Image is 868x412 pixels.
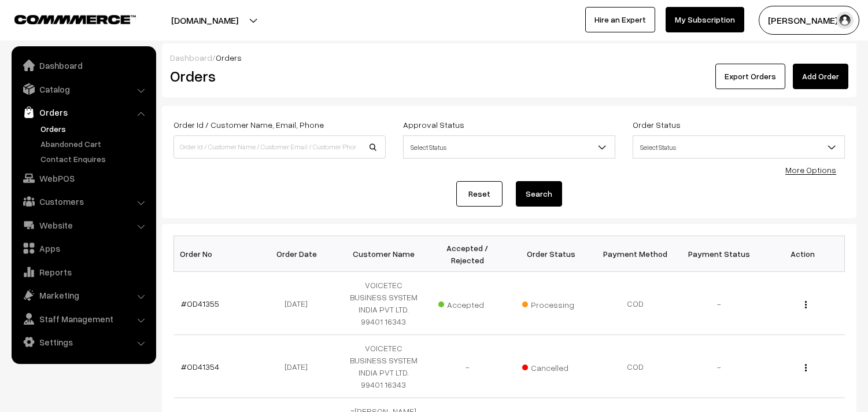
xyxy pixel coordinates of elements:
span: Select Status [633,137,844,157]
td: [DATE] [258,335,342,398]
a: My Subscription [666,7,744,32]
a: Apps [14,238,152,259]
a: Staff Management [14,308,152,329]
td: - [677,272,761,335]
a: More Options [785,165,836,175]
span: Processing [522,296,580,311]
a: Dashboard [170,53,212,62]
td: COD [593,335,677,398]
th: Order No [174,236,258,272]
img: Menu [805,364,807,371]
th: Order Date [258,236,342,272]
td: [DATE] [258,272,342,335]
th: Customer Name [342,236,426,272]
a: Catalog [14,79,152,100]
a: Add Order [793,64,848,89]
a: #OD41355 [181,299,219,308]
a: Customers [14,191,152,212]
span: Select Status [404,137,615,157]
a: Settings [14,332,152,352]
label: Order Id / Customer Name, Email, Phone [173,119,324,131]
th: Accepted / Rejected [426,236,509,272]
a: Reports [14,262,152,282]
span: Accepted [438,296,496,311]
h2: Orders [170,67,385,85]
a: Orders [14,102,152,123]
span: Select Status [633,135,845,159]
a: Orders [38,123,152,135]
button: [PERSON_NAME] s… [759,6,859,35]
td: VOICETEC BUSINESS SYSTEM INDIA PVT LTD. 99401 16343 [342,272,426,335]
a: #OD41354 [181,362,219,371]
td: - [677,335,761,398]
label: Approval Status [403,119,464,131]
img: user [836,12,854,29]
a: Website [14,215,152,236]
td: COD [593,272,677,335]
img: COMMMERCE [14,15,136,24]
td: - [426,335,509,398]
button: Export Orders [715,64,785,89]
span: Select Status [403,135,615,159]
a: WebPOS [14,168,152,189]
th: Order Status [509,236,593,272]
input: Order Id / Customer Name / Customer Email / Customer Phone [173,135,386,159]
th: Action [761,236,845,272]
a: Hire an Expert [585,7,655,32]
th: Payment Method [593,236,677,272]
a: Dashboard [14,55,152,76]
a: Contact Enquires [38,153,152,165]
a: COMMMERCE [14,12,116,25]
div: / [170,51,848,64]
a: Abandoned Cart [38,138,152,150]
button: Search [516,181,562,207]
label: Order Status [633,119,681,131]
img: Menu [805,301,807,308]
td: VOICETEC BUSINESS SYSTEM INDIA PVT LTD. 99401 16343 [342,335,426,398]
button: [DOMAIN_NAME] [131,6,279,35]
a: Reset [456,181,503,207]
span: Cancelled [522,359,580,374]
span: Orders [216,53,242,62]
a: Marketing [14,285,152,306]
th: Payment Status [677,236,761,272]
